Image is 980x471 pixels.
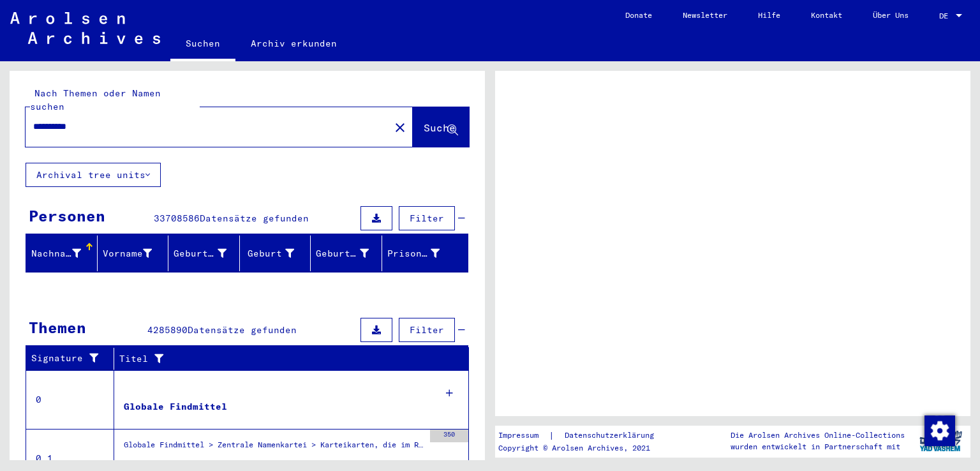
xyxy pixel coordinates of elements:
button: Clear [387,114,413,140]
a: Impressum [498,429,549,442]
div: Geburtsdatum [316,243,385,264]
div: Geburt‏ [245,247,295,260]
td: 0 [26,370,114,429]
a: Datenschutzerklärung [554,429,669,442]
div: Personen [29,204,105,227]
button: Suche [413,107,469,147]
div: Vorname [103,243,168,264]
div: Geburtsname [174,247,226,260]
div: Prisoner # [387,247,440,260]
div: Signature [31,348,117,369]
button: Filter [399,318,455,342]
div: Nachname [31,247,81,260]
div: Geburtsdatum [316,247,369,260]
mat-header-cell: Geburtsdatum [311,235,382,271]
button: Filter [399,206,455,230]
div: Titel [119,348,456,369]
div: Geburt‏ [245,243,311,264]
a: Suchen [170,28,235,61]
mat-label: Nach Themen oder Namen suchen [30,87,161,112]
button: Archival tree units [26,163,161,187]
p: Copyright © Arolsen Archives, 2021 [498,442,669,454]
span: Filter [410,213,444,224]
mat-header-cell: Geburtsname [168,235,240,271]
div: 350 [430,430,468,442]
span: Datensätze gefunden [200,213,309,224]
div: Geburtsname [174,243,242,264]
p: Die Arolsen Archives Online-Collections [731,430,905,441]
mat-header-cell: Geburt‏ [240,235,311,271]
div: Globale Findmittel [124,400,227,414]
div: Nachname [31,243,97,264]
div: Zustimmung ändern [924,415,954,445]
div: Globale Findmittel > Zentrale Namenkartei > Karteikarten, die im Rahmen der sequentiellen Massend... [124,439,424,457]
div: Vorname [103,247,152,260]
img: yv_logo.png [917,425,965,457]
a: Archiv erkunden [235,28,352,59]
div: | [498,429,669,442]
mat-header-cell: Prisoner # [382,235,468,271]
span: Suche [424,121,456,134]
img: Arolsen_neg.svg [10,12,160,44]
span: 33708586 [154,213,200,224]
mat-icon: close [392,120,408,135]
img: Zustimmung ändern [924,415,955,446]
div: Signature [31,352,104,365]
mat-header-cell: Vorname [98,235,169,271]
div: Themen [29,316,86,339]
span: Filter [410,324,444,336]
p: wurden entwickelt in Partnerschaft mit [731,441,905,452]
div: Titel [119,352,443,366]
mat-header-cell: Nachname [26,235,98,271]
div: Prisoner # [387,243,456,264]
span: Datensätze gefunden [188,324,297,336]
span: 4285890 [147,324,188,336]
span: DE [939,11,953,20]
